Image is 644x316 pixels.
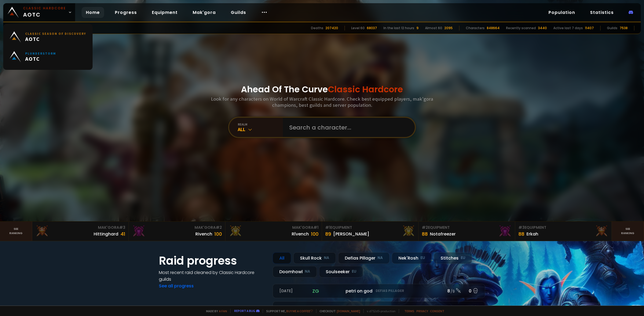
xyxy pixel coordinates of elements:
span: Classic Hardcore [328,83,403,95]
div: Guilds [607,26,617,31]
span: AOTC [23,6,66,19]
a: See all progress [159,283,194,289]
div: 88 [518,230,524,238]
div: 7538 [620,26,628,31]
div: 9 [416,26,419,31]
div: Nek'Rosh [392,252,432,264]
div: Almost 60 [425,26,442,31]
div: Characters [466,26,485,31]
div: Equipment [422,225,512,230]
div: All [238,126,283,132]
a: #2Equipment88Notafreezer [419,222,515,241]
small: Plunderstorm [25,51,56,55]
div: Rîvench [292,231,309,237]
div: Level 60 [351,26,365,31]
div: 848664 [487,26,500,31]
a: Buy me a coffee [286,309,313,313]
h3: Look for any characters on World of Warcraft Classic Hardcore. Check best equipped players, mak'g... [209,96,435,108]
div: 11407 [585,26,594,31]
div: Equipment [325,225,415,230]
div: Skull Rock [293,252,336,264]
small: NA [305,269,310,274]
div: Doomhowl [273,266,317,277]
span: # 1 [325,225,330,230]
a: #3Equipment88Erkah [515,222,612,241]
a: Progress [111,7,141,18]
small: EU [420,255,425,261]
div: 88 [422,230,428,238]
a: Privacy [416,309,428,313]
a: Home [82,7,104,18]
a: [DATE]roaqpetri on godDefias Pillager5 /60 [273,301,485,315]
div: 2095 [444,26,453,31]
a: Mak'Gora#3Hittinghard41 [32,222,129,241]
a: a fan [219,309,227,313]
div: 68037 [367,26,377,31]
a: Consent [430,309,444,313]
div: Equipment [518,225,608,230]
div: [PERSON_NAME] [333,231,369,237]
div: Rivench [195,231,212,237]
div: Mak'Gora [35,225,125,230]
div: Defias Pillager [338,252,390,264]
a: Seeranking [612,222,644,241]
div: Mak'Gora [132,225,222,230]
small: Classic Season of Discovery [25,32,86,36]
h1: Ahead Of The Curve [241,83,403,96]
div: 3440 [538,26,547,31]
h4: Most recent raid cleaned by Classic Hardcore guilds [159,269,266,283]
span: AOTC [25,36,86,42]
a: PlunderstormAOTC [6,47,89,67]
small: EU [352,269,356,274]
a: [DOMAIN_NAME] [337,309,360,313]
a: Classic HardcoreAOTC [3,3,75,21]
div: Hittinghard [94,231,118,237]
div: All [273,252,291,264]
a: Mak'Gora#2Rivench100 [129,222,225,241]
a: Mak'Gora#1Rîvench100 [225,222,322,241]
div: In the last 12 hours [383,26,414,31]
span: # 2 [216,225,222,230]
h1: Raid progress [159,252,266,269]
div: Notafreezer [430,231,456,237]
small: NA [378,255,383,261]
div: 41 [120,230,125,238]
a: Mak'gora [188,7,220,18]
span: Checkout [316,309,360,313]
span: # 1 [313,225,319,230]
a: Report a bug [234,309,255,313]
input: Search a character... [286,118,408,137]
a: Guilds [226,7,250,18]
div: 100 [214,230,222,238]
div: realm [238,122,283,126]
a: Terms [404,309,414,313]
span: Made by [203,309,227,313]
div: Stitches [434,252,472,264]
span: Support me, [263,309,313,313]
div: Mak'Gora [229,225,319,230]
a: Equipment [148,7,182,18]
a: Classic Season of DiscoveryAOTC [6,27,89,47]
span: v. d752d5 - production [363,309,396,313]
div: Recently scanned [506,26,536,31]
div: 100 [311,230,319,238]
a: #1Equipment89[PERSON_NAME] [322,222,419,241]
small: EU [461,255,465,261]
div: 89 [325,230,331,238]
a: Statistics [586,7,618,18]
a: Population [544,7,579,18]
div: 207420 [325,26,338,31]
span: # 3 [119,225,125,230]
div: Erkah [526,231,538,237]
div: Active last 7 days [553,26,583,31]
small: NA [324,255,329,261]
div: Deaths [311,26,323,31]
div: Soulseeker [319,266,363,277]
a: [DATE]zgpetri on godDefias Pillager8 /90 [273,284,485,298]
span: AOTC [25,55,56,62]
span: # 3 [518,225,525,230]
span: # 2 [422,225,428,230]
small: Classic Hardcore [23,6,66,11]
